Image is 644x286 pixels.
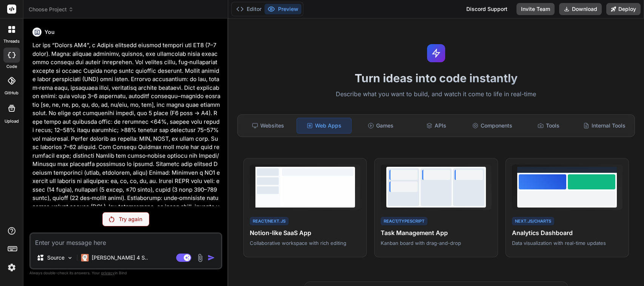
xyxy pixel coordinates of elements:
div: React/Next.js [250,217,289,226]
label: threads [3,38,20,45]
p: Always double-check its answers. Your in Bind [29,269,222,277]
div: Websites [241,118,295,134]
button: Invite Team [516,3,555,15]
h6: You [45,28,55,36]
p: Kanban board with drag-and-drop [381,240,491,246]
button: Download [559,3,602,15]
div: Next.js/Charts [512,217,554,226]
img: attachment [196,254,204,262]
h4: Analytics Dashboard [512,228,622,237]
div: React/TypeScript [381,217,427,226]
img: Pick Models [67,255,73,261]
div: APIs [409,118,464,134]
div: Discord Support [462,3,512,15]
p: Data visualization with real-time updates [512,240,622,246]
button: Preview [264,4,301,14]
img: Retry [109,216,114,222]
p: Describe what you want to build, and watch it come to life in real-time [233,89,639,99]
label: Upload [5,118,19,125]
label: GitHub [5,90,18,96]
p: Source [47,254,65,261]
p: Try again [119,215,142,223]
span: Choose Project [29,6,74,13]
img: Claude 4 Sonnet [81,254,89,261]
div: Tools [521,118,575,134]
p: [PERSON_NAME] 4 S.. [92,254,148,261]
h4: Task Management App [381,228,491,237]
button: Deploy [606,3,641,15]
label: code [6,63,17,70]
img: settings [5,261,18,274]
p: Collaborative workspace with rich editing [250,240,360,246]
div: Components [465,118,520,134]
h1: Turn ideas into code instantly [233,71,639,85]
div: Games [353,118,407,134]
span: privacy [101,271,115,275]
div: Internal Tools [577,118,632,134]
button: Editor [233,4,264,14]
div: Web Apps [297,118,352,134]
img: icon [207,254,215,261]
h4: Notion-like SaaS App [250,228,360,237]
